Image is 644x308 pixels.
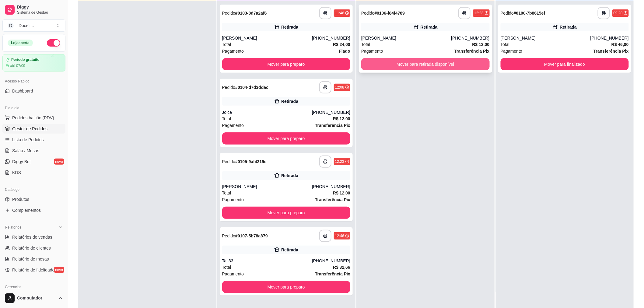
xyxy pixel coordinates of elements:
[335,85,344,90] div: 12:08
[10,63,25,68] article: até 07/09
[281,247,298,253] div: Retirada
[222,85,236,90] span: Pedido
[312,109,350,115] div: [PHONE_NUMBER]
[222,207,351,219] button: Mover para preparo
[8,23,14,29] span: D
[17,10,63,15] span: Sistema de Gestão
[315,271,350,276] strong: Transferência Pix
[281,173,298,179] div: Retirada
[2,254,65,264] a: Relatório de mesas
[5,225,21,230] span: Relatórios
[2,205,65,215] a: Complementos
[12,267,54,273] span: Relatório de fidelidade
[12,159,31,165] span: Diggy Bot
[222,258,312,264] div: Tai 33
[222,233,236,238] span: Pedido
[12,115,54,121] span: Pedidos balcão (PDV)
[47,39,60,47] button: Alterar Status
[12,170,21,176] span: KDS
[222,264,231,271] span: Total
[312,258,350,264] div: [PHONE_NUMBER]
[361,35,451,41] div: [PERSON_NAME]
[222,159,236,164] span: Pedido
[12,245,51,251] span: Relatório de clientes
[472,42,490,47] strong: R$ 12,00
[2,243,65,253] a: Relatório de clientes
[17,296,56,301] span: Computador
[222,271,244,277] span: Pagamento
[501,11,514,16] span: Pedido
[222,281,351,293] button: Mover para preparo
[12,137,44,143] span: Lista de Pedidos
[315,197,350,202] strong: Transferência Pix
[222,41,231,48] span: Total
[454,49,490,54] strong: Transferência Pix
[2,2,65,17] a: DiggySistema de Gestão
[333,265,350,270] strong: R$ 32,66
[2,54,65,72] a: Período gratuitoaté 07/09
[335,159,344,164] div: 12:23
[11,58,40,62] article: Período gratuito
[333,42,350,47] strong: R$ 24,00
[335,233,344,238] div: 12:46
[501,48,523,54] span: Pagamento
[335,11,344,16] div: 11:46
[222,122,244,129] span: Pagamento
[593,49,629,54] strong: Transferência Pix
[2,124,65,134] a: Gestor de Pedidos
[222,196,244,203] span: Pagamento
[8,40,33,46] div: Loja aberta
[590,35,629,41] div: [PHONE_NUMBER]
[361,58,490,70] button: Mover para retirada disponível
[12,126,47,132] span: Gestor de Pedidos
[2,19,65,32] button: Select a team
[235,85,268,90] strong: # 0104-d7d3ddac
[361,48,383,54] span: Pagamento
[281,98,298,104] div: Retirada
[12,234,52,240] span: Relatórios de vendas
[361,11,375,16] span: Pedido
[333,191,350,195] strong: R$ 12,00
[222,48,244,54] span: Pagamento
[222,190,231,196] span: Total
[451,35,489,41] div: [PHONE_NUMBER]
[315,123,350,128] strong: Transferência Pix
[222,184,312,190] div: [PERSON_NAME]
[2,146,65,156] a: Salão / Mesas
[333,116,350,121] strong: R$ 12,00
[2,113,65,123] button: Pedidos balcão (PDV)
[222,35,312,41] div: [PERSON_NAME]
[2,103,65,113] div: Dia a dia
[312,35,350,41] div: [PHONE_NUMBER]
[560,24,577,30] div: Retirada
[12,256,49,262] span: Relatório de mesas
[611,42,629,47] strong: R$ 46,00
[281,24,298,30] div: Retirada
[17,5,63,10] span: Diggy
[474,11,483,16] div: 12:23
[222,109,312,115] div: Joice
[339,49,350,54] strong: Fiado
[2,265,65,275] a: Relatório de fidelidadenovo
[222,58,351,70] button: Mover para preparo
[2,291,65,306] button: Computador
[12,148,39,154] span: Salão / Mesas
[222,115,231,122] span: Total
[2,157,65,166] a: Diggy Botnovo
[501,41,510,48] span: Total
[222,11,236,16] span: Pedido
[2,168,65,177] a: KDS
[235,233,268,238] strong: # 0107-5b78a879
[235,159,267,164] strong: # 0105-9af4219e
[12,207,41,213] span: Complementos
[375,11,405,16] strong: # 0106-f84f4789
[2,194,65,204] a: Produtos
[2,135,65,145] a: Lista de Pedidos
[12,88,33,94] span: Dashboard
[501,58,629,70] button: Mover para finalizado
[2,86,65,96] a: Dashboard
[312,184,350,190] div: [PHONE_NUMBER]
[2,232,65,242] a: Relatórios de vendas
[501,35,590,41] div: [PERSON_NAME]
[2,185,65,194] div: Catálogo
